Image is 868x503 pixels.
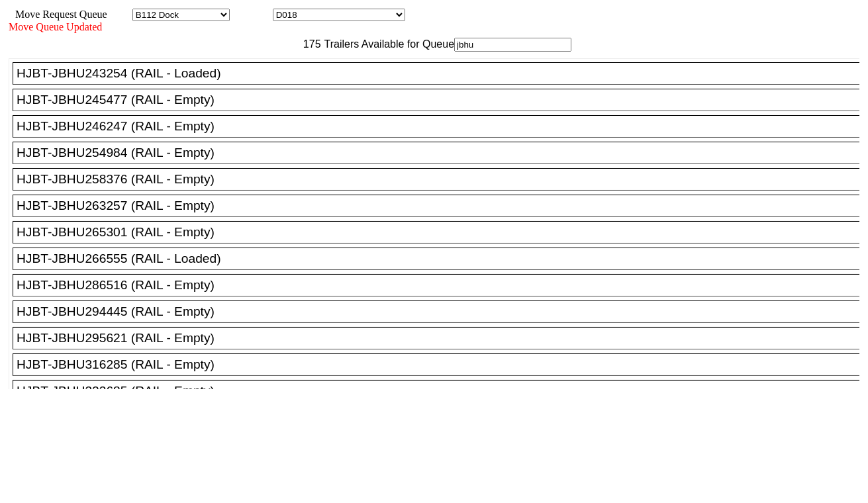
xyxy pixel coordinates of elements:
[232,9,270,20] span: Location
[17,304,867,319] div: HJBT-JBHU294445 (RAIL - Empty)
[17,119,867,134] div: HJBT-JBHU246247 (RAIL - Empty)
[17,146,867,160] div: HJBT-JBHU254984 (RAIL - Empty)
[297,38,321,50] span: 175
[321,38,455,50] span: Trailers Available for Queue
[17,331,867,345] div: HJBT-JBHU295621 (RAIL - Empty)
[454,38,571,52] input: Filter Available Trailers
[9,21,102,32] span: Move Queue Updated
[17,225,867,240] div: HJBT-JBHU265301 (RAIL - Empty)
[17,278,867,293] div: HJBT-JBHU286516 (RAIL - Empty)
[17,93,867,107] div: HJBT-JBHU245477 (RAIL - Empty)
[17,172,867,187] div: HJBT-JBHU258376 (RAIL - Empty)
[17,357,867,372] div: HJBT-JBHU316285 (RAIL - Empty)
[109,9,130,20] span: Area
[17,199,867,213] div: HJBT-JBHU263257 (RAIL - Empty)
[9,9,107,20] span: Move Request Queue
[17,66,867,81] div: HJBT-JBHU243254 (RAIL - Loaded)
[17,384,867,398] div: HJBT-JBHU323685 (RAIL - Empty)
[17,251,867,266] div: HJBT-JBHU266555 (RAIL - Loaded)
